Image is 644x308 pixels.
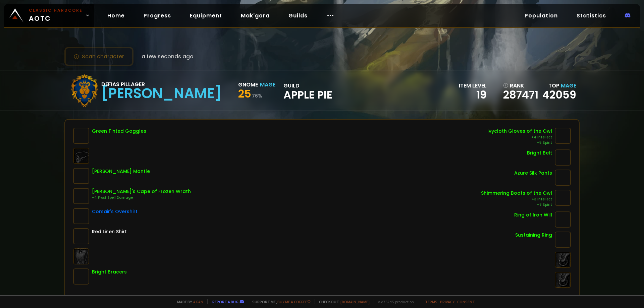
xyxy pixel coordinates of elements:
a: Progress [138,9,176,22]
div: [PERSON_NAME]'s Cape of Frozen Wrath [92,188,191,195]
div: Corsair's Overshirt [92,208,138,215]
span: Checkout [315,299,370,304]
div: Green Tinted Goggles [92,128,146,135]
a: Statistics [571,9,611,22]
img: item-7046 [555,170,571,186]
div: 19 [459,90,487,100]
div: +3 Spirit [481,202,552,207]
div: Ivycloth Gloves of the Owl [487,128,552,135]
small: Classic Hardcore [29,7,83,13]
img: item-3647 [73,268,89,285]
a: Classic HardcoreAOTC [4,4,94,27]
img: item-2575 [73,228,89,244]
span: Mage [561,82,576,89]
a: Terms [425,299,437,304]
a: Equipment [184,9,227,22]
span: Made by [173,299,203,304]
div: Bright Bracers [92,268,127,275]
span: v. d752d5 - production [374,299,414,304]
a: Mak'gora [235,9,275,22]
a: Home [102,9,130,22]
div: +5 Spirit [487,140,552,145]
div: Sustaining Ring [515,232,552,239]
a: a fan [193,299,203,304]
div: item level [459,81,487,90]
div: guild [283,81,332,100]
div: +3 Intellect [481,197,552,202]
button: Scan character [64,47,133,66]
div: Red Linen Shirt [92,228,127,235]
a: 287471 [503,90,538,100]
a: 42059 [542,87,576,102]
a: Buy me a coffee [277,299,311,304]
div: Mage [260,80,275,89]
img: item-6562 [555,190,571,206]
span: apple pie [283,90,332,100]
a: Report a bug [212,299,238,304]
small: 76 % [252,93,262,99]
div: +4 Intellect [487,135,552,140]
a: Guilds [283,9,313,22]
div: Azure Silk Pants [514,170,552,177]
div: Bright Belt [527,149,552,157]
div: +4 Frost Spell Damage [92,195,191,200]
img: item-1319 [555,211,571,228]
img: item-14167 [73,188,89,204]
a: [DOMAIN_NAME] [340,299,370,304]
div: Shimmering Boots of the Owl [481,190,552,197]
span: AOTC [29,7,83,23]
div: [PERSON_NAME] [101,88,222,99]
img: item-5202 [73,208,89,224]
span: a few seconds ago [142,52,194,61]
div: Ring of Iron Will [514,211,552,219]
div: Top [542,81,576,90]
div: Defias Pillager [101,80,222,88]
div: Gnome [238,80,258,89]
img: item-10657 [73,168,89,184]
img: item-4708 [555,149,571,166]
div: rank [503,81,538,90]
img: item-6743 [555,232,571,248]
a: Consent [457,299,475,304]
a: Population [519,9,563,22]
span: 25 [238,86,251,101]
a: Privacy [440,299,454,304]
span: Support me, [248,299,311,304]
div: [PERSON_NAME] Mantle [92,168,150,175]
img: item-9795 [555,128,571,144]
img: item-4385 [73,128,89,144]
